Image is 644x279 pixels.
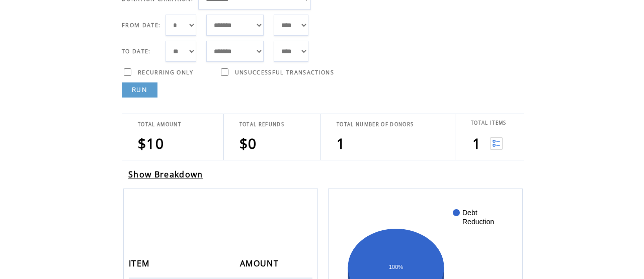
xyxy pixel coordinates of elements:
[462,209,477,217] text: Debt
[240,260,281,266] a: AMOUNT
[337,134,345,153] span: 1
[337,121,414,128] span: TOTAL NUMBER OF DONORS
[389,264,403,270] text: 100%
[129,260,152,266] a: ITEM
[462,218,494,226] text: Reduction
[235,69,334,76] span: UNSUCCESSFUL TRANSACTIONS
[122,48,151,55] span: TO DATE:
[138,134,164,153] span: $10
[128,169,203,180] a: Show Breakdown
[138,121,181,128] span: TOTAL AMOUNT
[129,255,152,274] span: ITEM
[472,134,481,153] span: 1
[240,255,281,274] span: AMOUNT
[122,82,157,98] a: RUN
[138,69,194,76] span: RECURRING ONLY
[239,121,284,128] span: TOTAL REFUNDS
[471,120,507,126] span: TOTAL ITEMS
[122,22,160,29] span: FROM DATE:
[239,134,257,153] span: $0
[490,137,503,150] img: View list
